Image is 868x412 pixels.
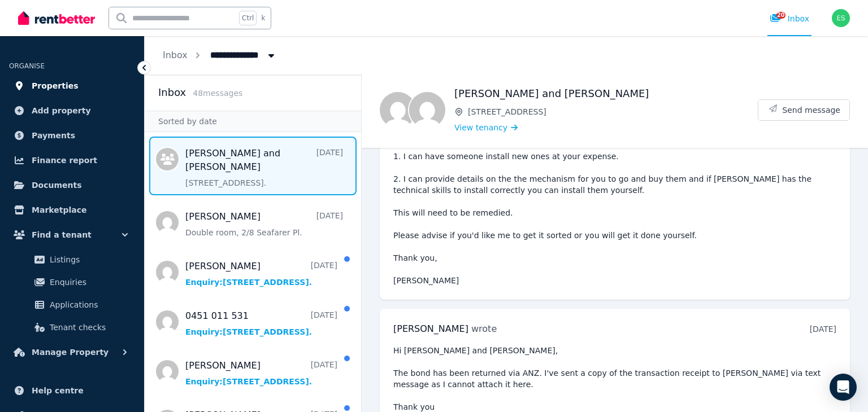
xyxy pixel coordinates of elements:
[770,13,809,24] div: Inbox
[454,122,518,133] a: View tenancy
[9,199,135,221] a: Marketplace
[454,122,507,133] span: View tenancy
[50,275,126,289] span: Enquiries
[32,104,91,117] span: Add property
[9,124,135,147] a: Payments
[782,104,840,116] span: Send message
[158,85,186,100] h2: Inbox
[9,99,135,122] a: Add property
[810,325,836,334] time: [DATE]
[185,210,343,238] a: [PERSON_NAME][DATE]Double room, 2/8 Seafarer Pl.
[145,111,361,132] div: Sorted by date
[185,147,343,189] a: [PERSON_NAME] and [PERSON_NAME][DATE][STREET_ADDRESS].
[830,374,857,401] div: Open Intercom Messenger
[32,228,92,242] span: Find a tenant
[9,62,45,70] span: ORGANISE
[14,248,131,271] a: Listings
[193,89,242,98] span: 48 message s
[14,271,131,293] a: Enquiries
[9,223,135,246] button: Find a tenant
[393,38,836,286] pre: Hi [PERSON_NAME] and [PERSON_NAME], The property condition is largely okay however there is one t...
[393,323,468,334] span: [PERSON_NAME]
[32,129,75,142] span: Payments
[832,9,850,27] img: Eloise Smith
[32,79,79,93] span: Properties
[14,316,131,339] a: Tenant checks
[32,178,82,192] span: Documents
[261,14,265,23] span: k
[32,203,86,217] span: Marketplace
[50,321,126,334] span: Tenant checks
[185,260,337,288] a: [PERSON_NAME][DATE]Enquiry:[STREET_ADDRESS].
[380,92,416,128] img: Karla Hobday
[145,36,295,74] nav: Breadcrumb
[32,345,108,359] span: Manage Property
[468,106,758,117] span: [STREET_ADDRESS]
[9,149,135,172] a: Finance report
[32,154,97,167] span: Finance report
[163,50,188,60] a: Inbox
[9,74,135,97] a: Properties
[50,253,126,266] span: Listings
[50,298,126,312] span: Applications
[185,309,337,338] a: 0451 011 531[DATE]Enquiry:[STREET_ADDRESS].
[776,12,785,19] span: 20
[409,92,445,128] img: Peter Falefitu
[185,359,337,387] a: [PERSON_NAME][DATE]Enquiry:[STREET_ADDRESS].
[9,341,135,363] button: Manage Property
[758,100,849,120] button: Send message
[32,384,84,397] span: Help centre
[471,323,497,334] span: wrote
[454,86,758,102] h1: [PERSON_NAME] and [PERSON_NAME]
[9,379,135,402] a: Help centre
[18,10,95,27] img: RentBetter
[239,11,257,25] span: Ctrl
[9,174,135,196] a: Documents
[14,293,131,316] a: Applications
